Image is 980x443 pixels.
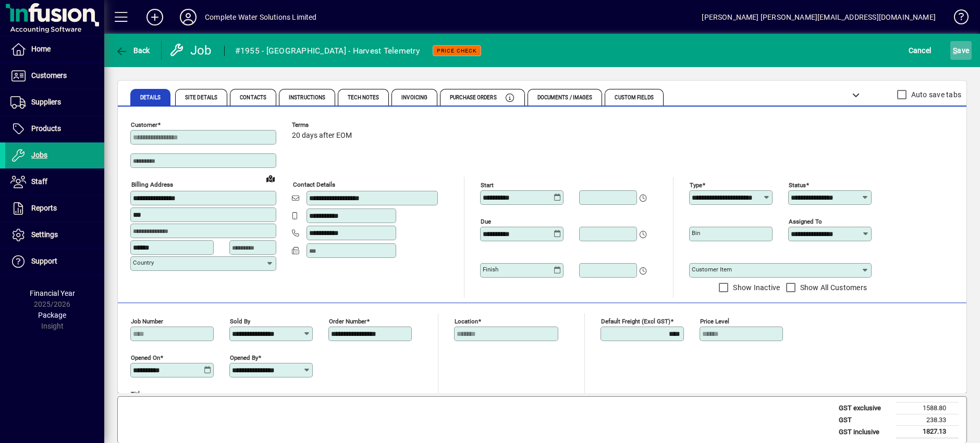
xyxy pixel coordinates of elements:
[946,2,967,36] a: Knowledge Base
[692,266,732,273] mat-label: Customer Item
[131,354,160,361] mat-label: Opened On
[31,230,58,239] span: Settings
[5,196,104,221] a: Reports
[131,121,157,128] mat-label: Customer
[292,132,352,140] span: 20 days after EOM
[690,181,702,189] mat-label: Type
[834,402,896,414] td: GST exclusive
[230,318,250,325] mat-label: Sold by
[455,318,478,325] mat-label: Location
[953,42,969,59] span: ave
[329,318,366,325] mat-label: Order number
[789,218,822,225] mat-label: Assigned to
[950,41,972,60] button: Save
[5,169,104,195] a: Staff
[140,95,161,100] span: Details
[692,229,700,237] mat-label: Bin
[702,9,936,25] div: [PERSON_NAME] [PERSON_NAME][EMAIL_ADDRESS][DOMAIN_NAME]
[115,46,150,55] span: Back
[731,282,780,293] label: Show Inactive
[481,218,491,225] mat-label: Due
[38,311,66,319] span: Package
[31,151,47,159] span: Jobs
[909,42,932,59] span: Cancel
[909,89,962,100] label: Auto save tabs
[289,95,325,100] span: Instructions
[537,95,593,100] span: Documents / Images
[481,181,494,189] mat-label: Start
[185,95,217,100] span: Site Details
[896,426,959,438] td: 1827.13
[30,289,75,297] span: Financial Year
[700,318,729,325] mat-label: Price Level
[5,63,104,89] a: Customers
[834,414,896,426] td: GST
[348,95,379,100] span: Tech Notes
[5,222,104,248] a: Settings
[450,95,497,100] span: Purchase Orders
[138,8,171,27] button: Add
[240,95,266,100] span: Contacts
[205,9,317,25] div: Complete Water Solutions Limited
[31,257,57,265] span: Support
[401,95,427,100] span: Invoicing
[131,318,163,325] mat-label: Job number
[798,282,867,293] label: Show All Customers
[789,181,806,189] mat-label: Status
[171,8,205,27] button: Profile
[31,45,51,53] span: Home
[483,266,498,273] mat-label: Finish
[896,414,959,426] td: 238.33
[906,41,934,60] button: Cancel
[5,36,104,62] a: Home
[292,122,354,128] span: Terms
[896,402,959,414] td: 1588.80
[615,95,653,100] span: Custom Fields
[31,204,57,212] span: Reports
[31,177,47,186] span: Staff
[169,42,214,59] div: Job
[113,41,153,60] button: Back
[5,249,104,275] a: Support
[133,259,154,266] mat-label: Country
[31,98,61,106] span: Suppliers
[834,426,896,438] td: GST inclusive
[5,116,104,142] a: Products
[230,354,258,361] mat-label: Opened by
[31,71,67,80] span: Customers
[262,170,279,187] a: View on map
[235,43,420,59] div: #1955 - [GEOGRAPHIC_DATA] - Harvest Telemetry
[104,41,162,60] app-page-header-button: Back
[953,46,957,55] span: S
[437,47,477,54] span: PRICE CHECK
[5,89,104,115] a: Suppliers
[31,124,61,133] span: Products
[601,318,670,325] mat-label: Default Freight (excl GST)
[131,390,143,398] mat-label: Title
